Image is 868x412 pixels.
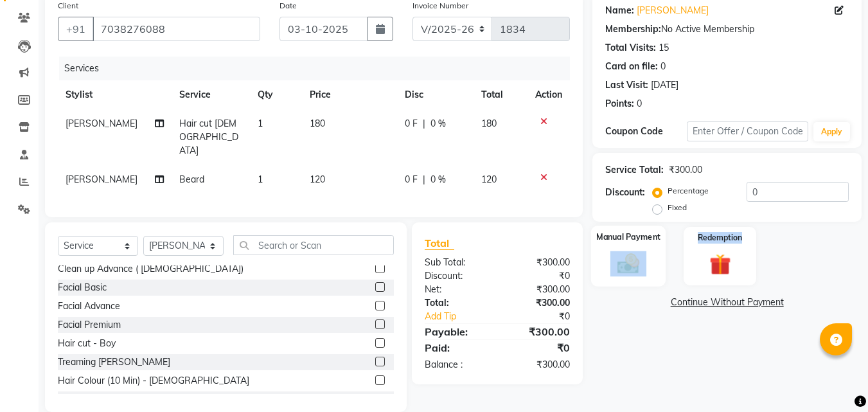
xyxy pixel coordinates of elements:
[430,173,446,186] span: 0 %
[605,163,664,177] div: Service Total:
[58,17,94,41] button: +91
[233,235,394,255] input: Search or Scan
[698,232,742,244] label: Redemption
[58,355,170,369] div: Treaming [PERSON_NAME]
[497,256,580,269] div: ₹300.00
[425,237,454,250] span: Total
[668,202,687,213] label: Fixed
[605,78,648,92] div: Last Visit:
[687,121,808,141] input: Enter Offer / Coupon Code
[415,256,497,269] div: Sub Total:
[595,296,859,309] a: Continue Without Payment
[605,22,849,36] div: No Active Membership
[250,80,302,109] th: Qty
[474,80,528,109] th: Total
[596,231,660,243] label: Manual Payment
[302,80,397,109] th: Price
[651,78,678,92] div: [DATE]
[415,310,511,323] a: Add Tip
[179,118,238,156] span: Hair cut [DEMOGRAPHIC_DATA]
[605,60,658,73] div: Card on file:
[258,118,263,129] span: 1
[58,80,172,109] th: Stylist
[497,296,580,310] div: ₹300.00
[481,174,497,185] span: 120
[497,283,580,296] div: ₹300.00
[610,251,646,276] img: _cash.svg
[415,296,497,310] div: Total:
[58,337,116,350] div: Hair cut - Boy
[405,173,418,186] span: 0 F
[605,186,645,199] div: Discount:
[527,80,570,109] th: Action
[415,358,497,372] div: Balance :
[605,41,656,55] div: Total Visits:
[511,310,580,323] div: ₹0
[415,269,497,283] div: Discount:
[703,251,738,278] img: _gift.svg
[172,80,250,109] th: Service
[637,97,642,111] div: 0
[258,174,263,185] span: 1
[59,57,580,80] div: Services
[310,118,325,129] span: 180
[637,4,709,17] a: [PERSON_NAME]
[481,118,497,129] span: 180
[310,174,325,185] span: 120
[58,393,249,406] div: Hair Colour (30 Min) - [DEMOGRAPHIC_DATA]
[497,340,580,355] div: ₹0
[605,97,634,111] div: Points:
[605,125,686,138] div: Coupon Code
[66,174,137,185] span: [PERSON_NAME]
[58,300,120,313] div: Facial Advance
[497,269,580,283] div: ₹0
[58,318,121,332] div: Facial Premium
[605,22,661,36] div: Membership:
[659,41,669,55] div: 15
[423,117,425,130] span: |
[660,60,666,73] div: 0
[605,4,634,17] div: Name:
[497,324,580,339] div: ₹300.00
[813,122,850,141] button: Apply
[430,117,446,130] span: 0 %
[58,281,107,294] div: Facial Basic
[415,340,497,355] div: Paid:
[179,174,204,185] span: Beard
[58,374,249,388] div: Hair Colour (10 Min) - [DEMOGRAPHIC_DATA]
[405,117,418,130] span: 0 F
[668,185,709,197] label: Percentage
[93,17,260,41] input: Search by Name/Mobile/Email/Code
[415,283,497,296] div: Net:
[415,324,497,339] div: Payable:
[497,358,580,372] div: ₹300.00
[669,163,702,177] div: ₹300.00
[58,262,244,276] div: Clean up Advance ( [DEMOGRAPHIC_DATA])
[66,118,137,129] span: [PERSON_NAME]
[397,80,474,109] th: Disc
[423,173,425,186] span: |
